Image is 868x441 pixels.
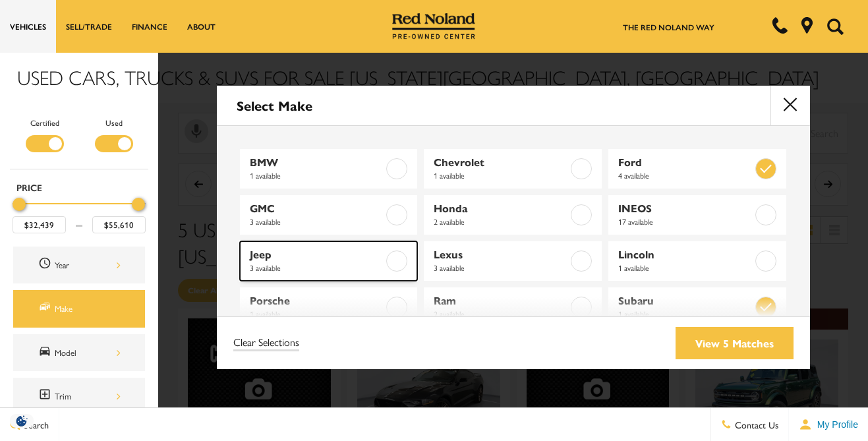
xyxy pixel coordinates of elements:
[16,181,142,193] h5: Price
[240,195,418,235] a: GMC3 available
[822,1,848,52] button: Open the search field
[608,287,786,327] a: Subaru1 available
[13,334,145,371] div: ModelModel
[250,261,384,274] span: 3 available
[7,414,37,428] section: Click to Open Cookie Consent Modal
[10,116,148,169] div: Filter by Vehicle Type
[250,202,384,215] span: GMC
[618,215,753,228] span: 17 available
[434,202,568,215] span: Honda
[424,149,602,189] a: Chevrolet1 available
[618,248,753,261] span: Lincoln
[250,294,384,307] span: Porsche
[434,307,568,320] span: 2 available
[618,307,753,320] span: 1 available
[250,169,384,182] span: 1 available
[7,414,37,428] img: Opt-Out Icon
[55,345,121,360] div: Model
[812,419,858,430] span: My Profile
[424,195,602,235] a: Honda2 available
[38,256,55,274] span: Year
[392,18,475,31] a: Red Noland Pre-Owned
[250,248,384,261] span: Jeep
[434,156,568,169] span: Chevrolet
[38,300,55,317] span: Make
[55,389,121,403] div: Trim
[240,149,418,189] a: BMW1 available
[13,290,145,327] div: MakeMake
[55,258,121,272] div: Year
[132,198,145,211] div: Maximum Price
[240,287,418,327] a: Porsche1 available
[770,86,810,125] button: close
[250,156,384,169] span: BMW
[434,248,568,261] span: Lexus
[30,116,59,129] label: Certified
[618,202,753,215] span: INEOS
[13,216,66,233] input: Minimum
[250,307,384,320] span: 1 available
[92,216,146,233] input: Maximum
[392,13,475,40] img: Red Noland Pre-Owned
[13,378,145,415] div: TrimTrim
[240,241,418,281] a: Jeep3 available
[38,388,55,405] span: Trim
[13,193,146,233] div: Price
[13,198,26,211] div: Minimum Price
[608,195,786,235] a: INEOS17 available
[608,149,786,189] a: Ford4 available
[38,344,55,361] span: Model
[424,241,602,281] a: Lexus3 available
[618,294,753,307] span: Subaru
[623,21,714,33] a: The Red Noland Way
[434,294,568,307] span: Ram
[434,261,568,274] span: 3 available
[434,215,568,228] span: 2 available
[608,241,786,281] a: Lincoln1 available
[732,418,778,431] span: Contact Us
[424,287,602,327] a: Ram2 available
[618,261,753,274] span: 1 available
[55,301,121,316] div: Make
[434,169,568,182] span: 1 available
[233,336,299,351] a: Clear Selections
[105,116,123,129] label: Used
[13,247,145,283] div: YearYear
[618,169,753,182] span: 4 available
[250,215,384,228] span: 3 available
[237,98,312,113] h2: Select Make
[618,156,753,169] span: Ford
[789,408,868,441] button: Open user profile menu
[676,327,794,359] a: View 5 Matches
